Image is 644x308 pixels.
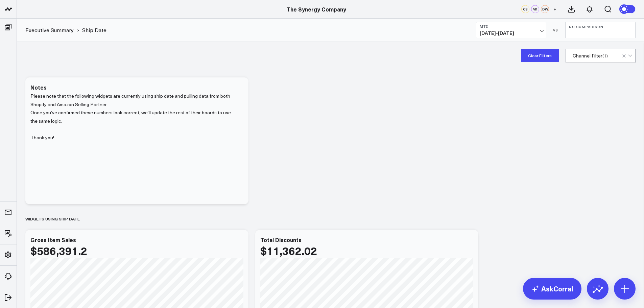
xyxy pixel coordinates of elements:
[531,5,539,13] div: VK
[25,211,80,227] div: Widgets using Ship date
[569,25,632,29] b: No Comparison
[30,84,47,91] div: Notes
[260,244,317,257] div: $11,362.02
[565,22,636,38] button: No Comparison
[573,53,608,58] div: Channel Filter ( 1 )
[521,49,559,62] button: Clear Filters
[30,236,76,243] div: Gross Item Sales
[82,26,106,34] a: Ship Date
[521,5,529,13] div: CS
[523,278,581,300] a: AskCorral
[30,92,238,109] p: Please note that the following widgets are currently using ship date and pulling data from both S...
[30,109,238,125] p: Once you’ve confirmed these numbers look correct, we’ll update the rest of their boards to use th...
[30,125,238,142] p: Thank you!
[480,24,543,28] b: MTD
[553,7,556,11] span: +
[25,26,79,34] div: >
[286,5,346,13] a: The Synergy Company
[30,244,87,257] div: $586,391.2
[260,236,302,243] div: Total Discounts
[541,5,549,13] div: DW
[476,22,546,38] button: MTD[DATE]-[DATE]
[550,28,562,32] div: VS
[25,26,74,34] a: Executive Summary
[480,30,543,36] span: [DATE] - [DATE]
[551,5,559,13] button: +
